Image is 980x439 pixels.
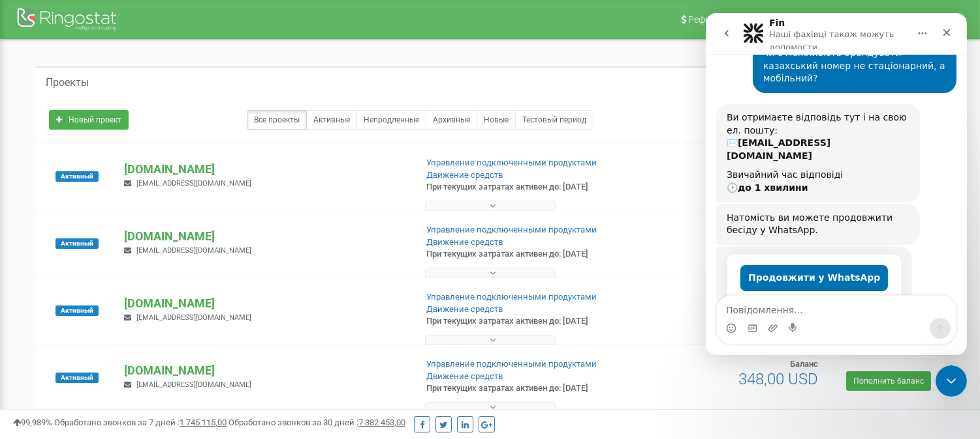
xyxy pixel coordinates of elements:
a: Движение средств [426,371,503,381]
span: 348,00 USD [738,370,818,388]
span: Активный [55,171,99,182]
span: [EMAIL_ADDRESS][DOMAIN_NAME] [136,246,251,255]
p: При текущих затратах активен до: [DATE] [426,382,632,395]
a: Все проекты [247,110,307,130]
a: Тестовый период [515,110,593,130]
u: 1 745 115,00 [180,418,227,427]
a: Пополнить баланс [846,371,931,391]
a: Управление подключенными продуктами [426,158,597,167]
iframe: Intercom live chat [706,13,967,355]
span: Активный [55,373,99,383]
a: Новые [477,110,516,130]
span: [EMAIL_ADDRESS][DOMAIN_NAME] [136,313,251,322]
a: Движение средств [426,304,503,314]
span: Активный [55,305,99,316]
p: [DOMAIN_NAME] [124,295,405,312]
a: Управление подключенными продуктами [426,359,597,369]
span: Баланс [790,359,818,369]
a: Движение средств [426,170,503,180]
a: Управление подключенными продуктами [426,225,597,234]
p: При текущих затратах активен до: [DATE] [426,248,632,261]
p: [DOMAIN_NAME] [124,362,405,379]
a: Архивные [426,110,477,130]
span: 99,989% [13,418,52,427]
p: При текущих затратах активен до: [DATE] [426,181,632,193]
span: [EMAIL_ADDRESS][DOMAIN_NAME] [136,179,251,188]
iframe: Intercom live chat [936,365,967,397]
span: Активный [55,238,99,249]
span: Реферальная программа [688,14,797,25]
span: [EMAIL_ADDRESS][DOMAIN_NAME] [136,380,251,389]
h5: Проекты [46,77,89,89]
u: 7 382 453,00 [358,418,405,427]
a: Непродленные [356,110,426,130]
p: [DOMAIN_NAME] [124,161,405,178]
a: Новый проект [49,110,129,130]
a: Управление подключенными продуктами [426,292,597,302]
span: Обработано звонков за 30 дней : [229,418,405,427]
p: При текущих затратах активен до: [DATE] [426,315,632,328]
a: Активные [306,110,357,130]
span: Обработано звонков за 7 дней : [54,418,227,427]
a: Движение средств [426,237,503,247]
p: [DOMAIN_NAME] [124,228,405,245]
